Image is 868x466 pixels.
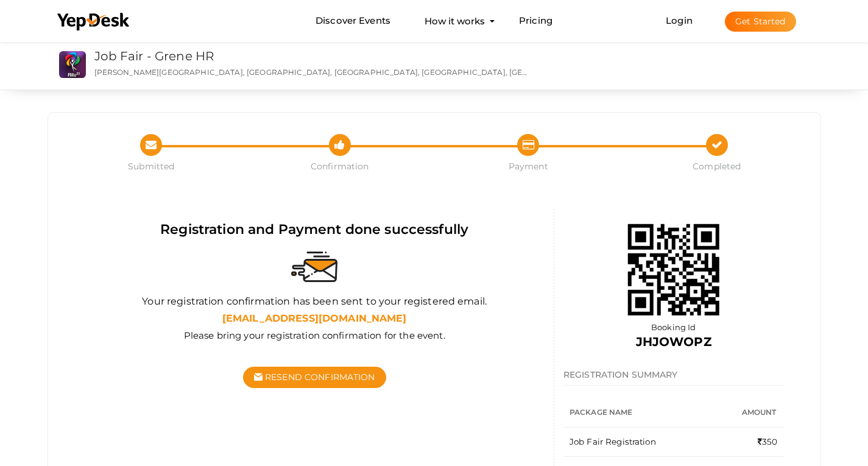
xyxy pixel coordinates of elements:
th: Package Name [563,398,718,428]
div: Registration and Payment done successfully [85,220,545,239]
button: How it works [421,10,489,32]
span: Resend Confirmation [265,372,375,383]
b: JHJOWOPZ [636,334,711,349]
b: [EMAIL_ADDRESS][DOMAIN_NAME] [222,312,407,324]
label: Please bring your registration confirmation for the event. [184,329,445,342]
img: 68eb2c9c46e0fb00017b22d6 [613,209,735,331]
span: REGISTRATION SUMMARY [563,369,678,380]
a: Login [666,15,693,26]
img: CS2O7UHK_small.png [59,51,86,78]
span: Payment [434,160,623,172]
th: Amount [718,398,784,428]
button: Resend Confirmation [243,367,386,388]
a: Discover Events [316,10,390,32]
p: [PERSON_NAME][GEOGRAPHIC_DATA], [GEOGRAPHIC_DATA], [GEOGRAPHIC_DATA], [GEOGRAPHIC_DATA], [GEOGRAP... [94,67,529,77]
td: Job Fair Registration [563,428,718,457]
a: Job Fair - Grene HR [94,49,214,63]
span: 350 [758,437,778,447]
span: Confirmation [245,160,434,172]
span: Completed [623,160,811,172]
img: sent-email.svg [291,252,337,282]
span: Submitted [57,160,246,172]
a: Pricing [519,10,552,32]
label: Your registration confirmation has been sent to your registered email. [142,295,487,309]
span: Booking Id [651,322,696,332]
button: Get Started [725,12,796,32]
